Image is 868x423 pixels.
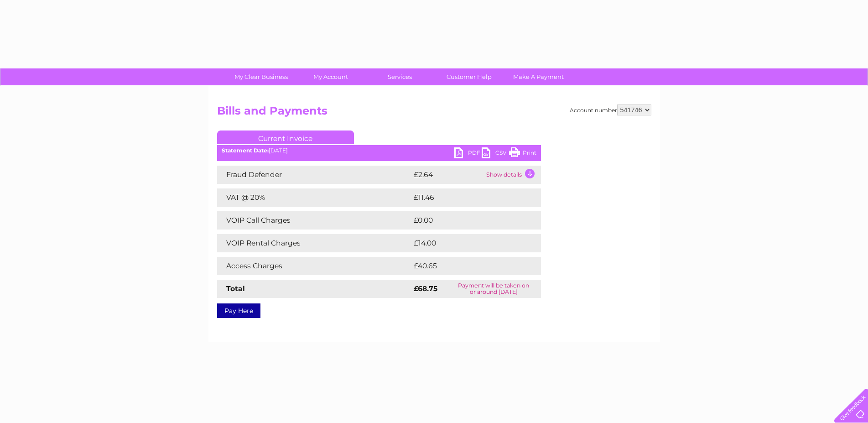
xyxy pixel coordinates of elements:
a: Print [509,147,536,161]
a: PDF [454,147,482,161]
div: Account number [570,104,651,115]
a: Make A Payment [501,68,576,85]
td: VOIP Rental Charges [217,234,411,252]
a: Current Invoice [217,131,354,144]
h2: Bills and Payments [217,104,651,122]
td: VOIP Call Charges [217,211,411,230]
b: Statement Date: [222,147,269,154]
td: £14.00 [411,234,522,252]
td: £2.64 [411,166,484,184]
strong: Total [226,284,245,293]
strong: £68.75 [414,284,437,293]
td: £0.00 [411,211,520,230]
td: Access Charges [217,257,411,275]
a: Pay Here [217,303,260,318]
td: VAT @ 20% [217,188,411,207]
div: [DATE] [217,147,541,154]
td: Payment will be taken on or around [DATE] [447,280,541,298]
a: Customer Help [431,68,507,85]
td: £40.65 [411,257,523,275]
td: Fraud Defender [217,166,411,184]
a: Services [362,68,437,85]
td: Show details [484,166,541,184]
a: My Account [293,68,368,85]
td: £11.46 [411,188,521,207]
a: My Clear Business [223,68,299,85]
a: CSV [482,147,509,161]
